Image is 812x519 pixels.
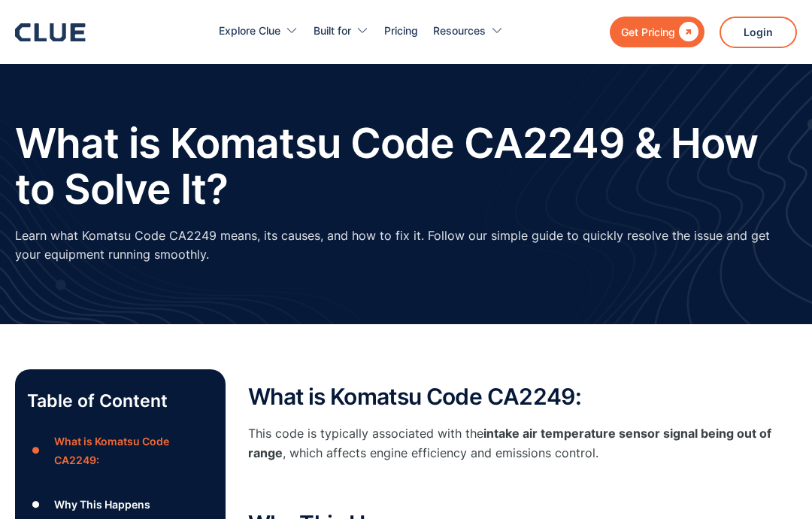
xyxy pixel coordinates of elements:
p: Learn what Komatsu Code CA2249 means, its causes, and how to fix it. Follow our simple guide to q... [15,226,797,264]
div: Resources [433,8,504,55]
div: ● [27,493,45,516]
h2: What is Komatsu Code CA2249: [248,384,797,409]
div: Built for [314,8,369,55]
a: ●Why This Happens [27,493,214,516]
a: Get Pricing [610,17,704,47]
p: Table of Content [27,389,214,413]
div:  [675,23,698,41]
div: Built for [314,8,351,55]
a: Pricing [384,8,418,55]
div: What is Komatsu Code CA2249: [54,432,214,469]
div: Explore Clue [219,8,280,55]
p: This code is typically associated with the , which affects engine efficiency and emissions control. [248,424,797,462]
p: ‍ [248,478,797,496]
div: Why This Happens [54,495,150,514]
div: ● [27,439,45,462]
strong: intake air temperature sensor signal being out of range [248,426,771,460]
div: Resources [433,8,486,55]
a: ●What is Komatsu Code CA2249: [27,432,214,469]
div: Get Pricing [621,23,675,41]
a: Login [720,17,797,48]
h1: What is Komatsu Code CA2249 & How to Solve It? [15,120,797,211]
div: Explore Clue [219,8,298,55]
